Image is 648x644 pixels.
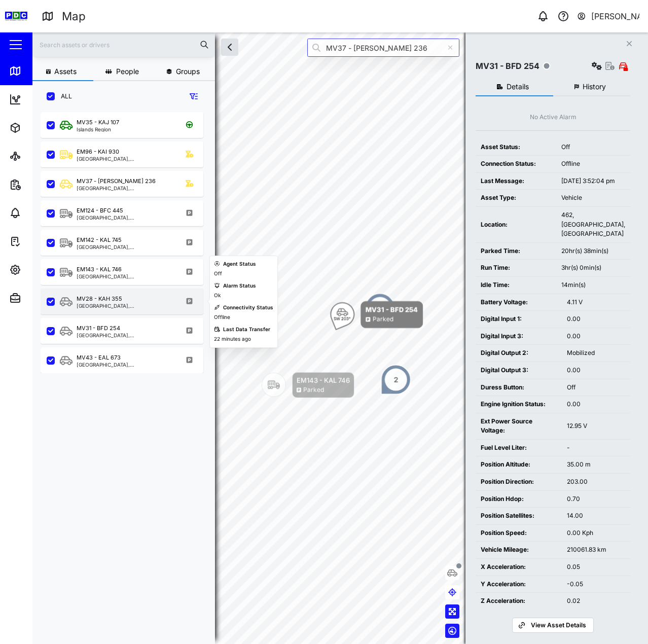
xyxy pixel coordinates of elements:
[567,298,625,307] div: 4.11 V
[55,92,72,100] label: ALL
[561,176,625,186] div: [DATE] 3:52:04 pm
[561,193,625,203] div: Vehicle
[393,374,398,385] div: 2
[481,460,557,470] div: Position Altitude:
[481,366,557,375] div: Digital Output 3:
[77,353,121,362] div: MV43 - EAL 673
[481,298,557,307] div: Battery Voltage:
[476,60,539,73] div: MV31 - BFD 254
[481,528,557,538] div: Position Speed:
[561,142,625,152] div: Off
[512,618,593,633] a: View Asset Details
[591,10,640,23] div: [PERSON_NAME]
[481,580,557,589] div: Y Acceleration:
[26,293,56,304] div: Admin
[365,293,395,324] div: Map marker
[561,246,625,256] div: 20hr(s) 38min(s)
[481,400,557,409] div: Engine Ignition Status:
[481,511,557,521] div: Position Satellites:
[481,383,557,392] div: Duress Button:
[530,113,577,122] div: No Active Alarm
[214,313,230,321] div: Offline
[481,142,551,152] div: Asset Status:
[26,151,51,162] div: Sites
[481,545,557,555] div: Vehicle Mileage:
[77,148,119,156] div: EM96 - KAI 930
[77,177,156,186] div: MV37 - [PERSON_NAME] 236
[54,68,77,75] span: Assets
[567,421,625,431] div: 12.95 V
[41,109,214,636] div: grid
[381,365,411,395] div: Map marker
[77,362,173,367] div: [GEOGRAPHIC_DATA], [GEOGRAPHIC_DATA]
[567,348,625,358] div: Mobilized
[77,127,119,132] div: Islands Region
[223,326,270,334] div: Last Data Transfer
[561,263,625,273] div: 3hr(s) 0min(s)
[567,314,625,324] div: 0.00
[567,494,625,504] div: 0.70
[567,366,625,375] div: 0.00
[77,206,123,215] div: EM124 - BFC 445
[577,9,640,23] button: [PERSON_NAME]
[481,314,557,324] div: Digital Input 1:
[214,335,251,343] div: 22 minutes ago
[26,207,58,219] div: Alarms
[481,193,551,203] div: Asset Type:
[481,348,557,358] div: Digital Output 2:
[481,263,551,273] div: Run Time:
[214,292,221,300] div: Ok
[481,246,551,256] div: Parked Time:
[26,122,58,133] div: Assets
[26,65,49,77] div: Map
[481,176,551,186] div: Last Message:
[481,443,557,453] div: Fuel Level Liter:
[561,210,625,239] div: 462, [GEOGRAPHIC_DATA], [GEOGRAPHIC_DATA]
[481,159,551,169] div: Connection Status:
[77,324,120,333] div: MV31 - BFD 254
[481,596,557,606] div: Z Acceleration:
[567,562,625,572] div: 0.05
[214,270,222,278] div: Off
[77,118,119,127] div: MV35 - KAJ 107
[372,315,393,325] div: Parked
[223,282,256,290] div: Alarm Status
[307,39,459,57] input: Search by People, Asset, Geozone or Place
[567,383,625,392] div: Off
[77,186,173,191] div: [GEOGRAPHIC_DATA], [GEOGRAPHIC_DATA]
[567,528,625,538] div: 0.00 Kph
[567,460,625,470] div: 35.00 m
[481,417,557,436] div: Ext Power Source Voltage:
[567,580,625,589] div: -0.05
[262,372,354,398] div: Map marker
[567,477,625,487] div: 203.00
[77,274,173,279] div: [GEOGRAPHIC_DATA], [GEOGRAPHIC_DATA]
[62,8,86,25] div: Map
[77,333,173,338] div: [GEOGRAPHIC_DATA], [GEOGRAPHIC_DATA]
[481,332,557,341] div: Digital Input 3:
[223,304,273,312] div: Connectivity Status
[481,494,557,504] div: Position Hdop:
[223,260,256,268] div: Agent Status
[481,280,551,290] div: Idle Time:
[481,562,557,572] div: X Acceleration:
[567,596,625,606] div: 0.02
[116,68,139,75] span: People
[561,280,625,290] div: 14min(s)
[26,94,72,105] div: Dashboard
[77,244,173,249] div: [GEOGRAPHIC_DATA], [GEOGRAPHIC_DATA]
[531,618,586,632] span: View Asset Details
[32,32,648,644] canvas: Map
[567,511,625,521] div: 14.00
[366,305,418,315] div: MV31 - BFD 254
[26,236,54,247] div: Tasks
[77,295,122,303] div: MV28 - KAH 355
[583,83,606,90] span: History
[5,5,27,27] img: Main Logo
[481,477,557,487] div: Position Direction:
[330,301,423,328] div: Map marker
[77,236,122,244] div: EM142 - KAL 745
[507,83,529,90] span: Details
[176,68,200,75] span: Groups
[567,443,625,453] div: -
